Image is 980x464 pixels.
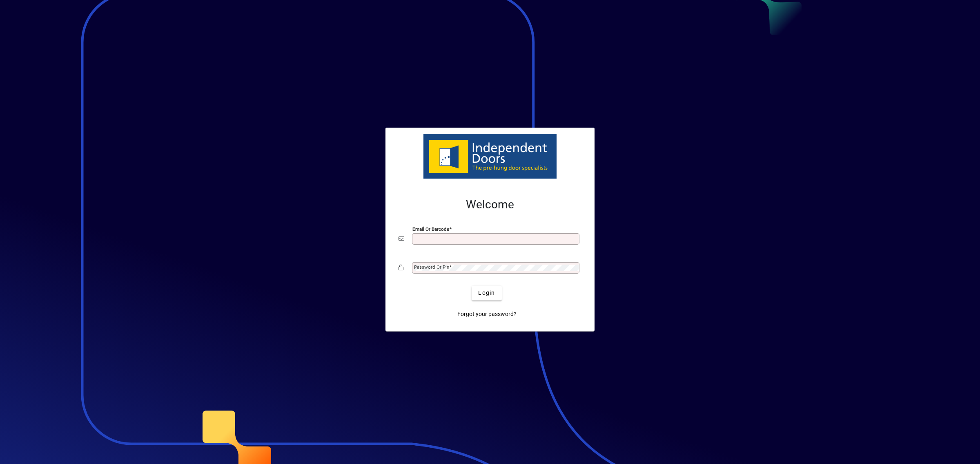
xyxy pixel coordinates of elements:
span: Login [478,289,495,297]
button: Login [472,286,501,300]
mat-label: Password or Pin [414,264,449,270]
mat-label: Email or Barcode [412,226,449,232]
span: Forgot your password? [457,310,517,318]
a: Forgot your password? [454,307,520,322]
h2: Welcome [399,198,581,212]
